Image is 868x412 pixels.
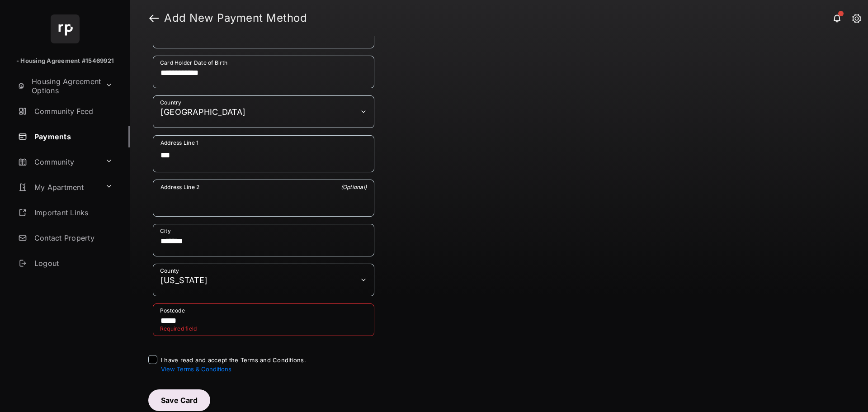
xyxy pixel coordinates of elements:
[153,264,374,296] div: payment_method_screening[postal_addresses][administrativeArea]
[161,356,306,373] span: I have read and accept the Terms and Conditions.
[153,135,374,172] div: payment_method_screening[postal_addresses][addressLine1]
[153,224,374,256] div: payment_method_screening[postal_addresses][locality]
[153,180,374,217] div: payment_method_screening[postal_addresses][addressLine2]
[14,151,102,173] a: Community
[161,365,231,373] button: I have read and accept the Terms and Conditions.
[153,303,374,336] div: payment_method_screening[postal_addresses][postalCode]
[14,126,130,147] a: Payments
[16,57,114,66] p: - Housing Agreement #15469921
[148,389,210,411] button: Save Card
[14,176,102,198] a: My Apartment
[14,252,130,274] a: Logout
[14,202,116,223] a: Important Links
[164,13,307,24] strong: Add New Payment Method
[14,100,130,122] a: Community Feed
[153,95,374,128] div: payment_method_screening[postal_addresses][country]
[51,14,80,43] img: svg+xml;base64,PHN2ZyB4bWxucz0iaHR0cDovL3d3dy53My5vcmcvMjAwMC9zdmciIHdpZHRoPSI2NCIgaGVpZ2h0PSI2NC...
[14,75,102,97] a: Housing Agreement Options
[14,227,130,249] a: Contact Property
